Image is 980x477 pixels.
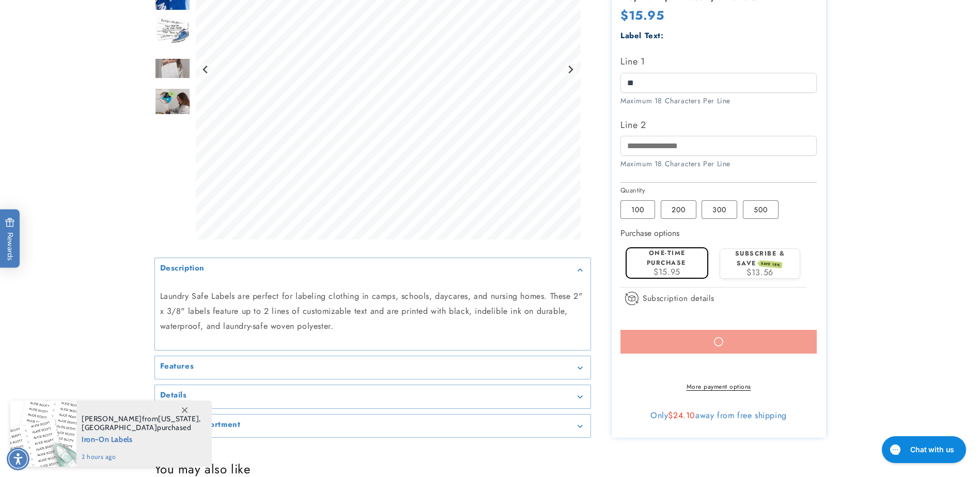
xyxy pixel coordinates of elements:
span: [US_STATE] [158,414,199,423]
div: Go to slide 4 [154,13,191,49]
span: 2 hours ago [82,452,201,462]
span: Subscription details [643,292,714,305]
label: One-time purchase [647,248,686,267]
span: 24.10 [673,409,695,421]
button: Go to last slide [199,63,213,77]
h2: Description [160,263,205,274]
div: Only away from free shipping [620,410,817,421]
span: Add to cart [689,337,748,346]
div: Maximum 18 Characters Per Line [620,158,817,169]
label: 200 [661,200,696,219]
div: Go to slide 6 [154,88,191,124]
label: Subscribe & save [735,249,785,268]
h2: Details [160,390,187,401]
img: Iron-on name labels with an iron [154,13,191,49]
summary: Features [155,356,590,379]
button: Add to cart [620,330,817,354]
span: [GEOGRAPHIC_DATA] [82,423,157,432]
h2: Features [160,361,194,372]
a: More payment options [620,382,817,391]
iframe: Sign Up via Text for Offers [8,394,131,425]
summary: Details [155,385,590,408]
span: SAVE 15% [759,260,782,268]
img: Iron-On Labels - Label Land [154,88,191,124]
span: $15.95 [620,6,664,24]
summary: Inclusive assortment [155,415,590,438]
span: from , purchased [82,415,201,432]
label: Line 1 [620,53,817,70]
button: Next slide [563,63,577,77]
label: 500 [743,200,779,219]
span: Rewards [5,218,15,261]
span: Iron-On Labels [82,432,201,445]
legend: Quantity [620,185,646,196]
p: Laundry Safe Labels are perfect for labeling clothing in camps, schools, daycares, and nursing ho... [160,290,585,334]
h2: You may also like [154,461,826,477]
label: Line 2 [620,117,817,133]
iframe: Gorgias live chat messenger [877,433,970,467]
img: null [154,58,191,79]
span: $ [668,409,673,421]
label: Purchase options [620,227,679,239]
span: $15.95 [654,266,680,278]
label: 300 [702,200,737,219]
label: 100 [620,200,655,219]
div: Go to slide 5 [154,51,191,87]
summary: Description [155,258,590,281]
div: Maximum 18 Characters Per Line [620,96,817,106]
label: Label Text: [620,30,664,41]
div: Accessibility Menu [7,448,29,470]
span: $13.56 [746,266,773,278]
